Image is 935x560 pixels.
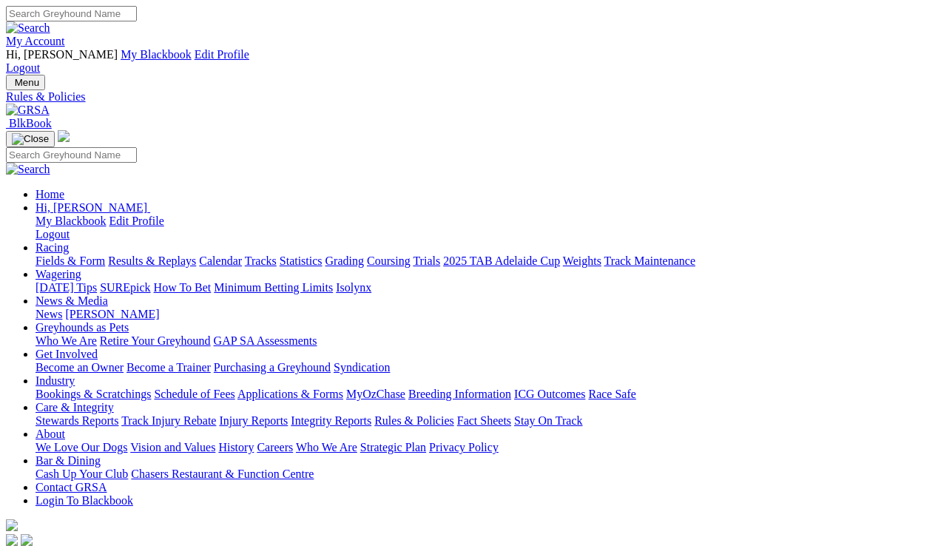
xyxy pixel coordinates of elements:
img: twitter.svg [21,534,33,546]
a: Retire Your Greyhound [100,334,211,347]
div: About [36,441,929,454]
a: Home [36,188,64,200]
a: Fact Sheets [457,414,511,427]
a: Care & Integrity [36,401,114,414]
a: Industry [36,374,75,387]
div: Racing [36,254,929,268]
a: Careers [257,441,293,453]
div: Greyhounds as Pets [36,334,929,348]
a: Track Maintenance [604,254,695,267]
a: Purchasing a Greyhound [214,361,331,374]
a: My Account [6,35,65,47]
a: Weights [563,254,601,267]
a: SUREpick [100,281,150,294]
img: Close [12,133,49,145]
div: Care & Integrity [36,414,929,428]
div: Hi, [PERSON_NAME] [36,215,929,241]
img: Search [6,21,50,35]
a: Calendar [199,254,242,267]
a: Privacy Policy [429,441,499,453]
a: Strategic Plan [360,441,426,453]
a: Rules & Policies [6,90,929,104]
a: Tracks [245,254,277,267]
a: Vision and Values [130,441,215,453]
a: Greyhounds as Pets [36,321,129,334]
a: [DATE] Tips [36,281,97,294]
a: Contact GRSA [36,481,107,493]
a: Syndication [334,361,390,374]
a: Get Involved [36,348,98,360]
a: About [36,428,65,440]
a: Logout [36,228,70,240]
a: Logout [6,61,40,74]
a: Who We Are [36,334,97,347]
img: logo-grsa-white.png [58,130,70,142]
a: Chasers Restaurant & Function Centre [131,468,314,480]
a: Cash Up Your Club [36,468,128,480]
a: Hi, [PERSON_NAME] [36,201,150,214]
a: Minimum Betting Limits [214,281,333,294]
a: Trials [413,254,440,267]
span: Menu [15,77,39,88]
input: Search [6,6,137,21]
a: Grading [325,254,364,267]
a: History [218,441,254,453]
a: My Blackbook [121,48,192,61]
button: Toggle navigation [6,131,55,147]
a: Track Injury Rebate [121,414,216,427]
a: Results & Replays [108,254,196,267]
a: Statistics [280,254,323,267]
a: Become an Owner [36,361,124,374]
a: Schedule of Fees [154,388,234,400]
img: logo-grsa-white.png [6,519,18,531]
a: Race Safe [588,388,635,400]
a: 2025 TAB Adelaide Cup [443,254,560,267]
a: Stay On Track [514,414,582,427]
a: Injury Reports [219,414,288,427]
div: News & Media [36,308,929,321]
span: Hi, [PERSON_NAME] [36,201,147,214]
a: MyOzChase [346,388,405,400]
a: Edit Profile [195,48,249,61]
img: GRSA [6,104,50,117]
a: Fields & Form [36,254,105,267]
a: Isolynx [336,281,371,294]
a: Bookings & Scratchings [36,388,151,400]
a: GAP SA Assessments [214,334,317,347]
div: Industry [36,388,929,401]
a: News [36,308,62,320]
span: Hi, [PERSON_NAME] [6,48,118,61]
span: BlkBook [9,117,52,129]
a: Wagering [36,268,81,280]
img: facebook.svg [6,534,18,546]
a: Applications & Forms [237,388,343,400]
a: Rules & Policies [374,414,454,427]
a: Stewards Reports [36,414,118,427]
input: Search [6,147,137,163]
img: Search [6,163,50,176]
div: My Account [6,48,929,75]
a: Edit Profile [109,215,164,227]
div: Get Involved [36,361,929,374]
a: We Love Our Dogs [36,441,127,453]
div: Bar & Dining [36,468,929,481]
a: News & Media [36,294,108,307]
div: Wagering [36,281,929,294]
a: Who We Are [296,441,357,453]
button: Toggle navigation [6,75,45,90]
a: BlkBook [6,117,52,129]
a: Coursing [367,254,411,267]
a: Racing [36,241,69,254]
a: How To Bet [154,281,212,294]
a: Login To Blackbook [36,494,133,507]
a: Bar & Dining [36,454,101,467]
a: My Blackbook [36,215,107,227]
a: Become a Trainer [126,361,211,374]
a: Integrity Reports [291,414,371,427]
a: ICG Outcomes [514,388,585,400]
a: [PERSON_NAME] [65,308,159,320]
a: Breeding Information [408,388,511,400]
